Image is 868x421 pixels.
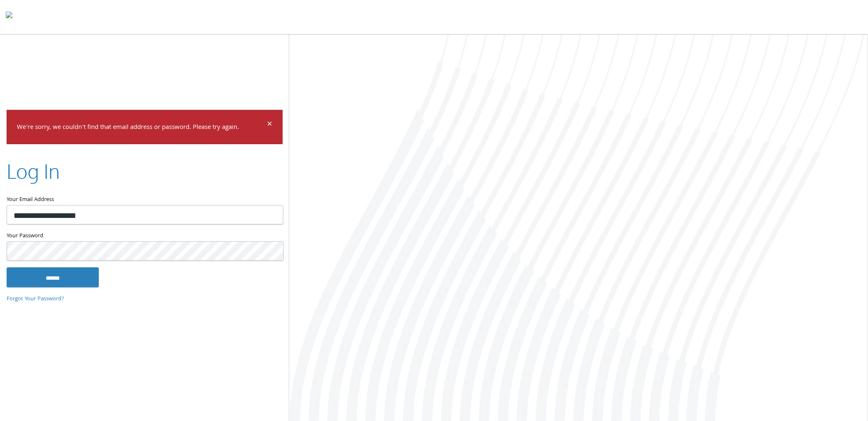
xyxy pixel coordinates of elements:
[7,231,283,241] label: Your Password
[267,120,272,130] button: Dismiss alert
[7,157,60,185] h2: Log In
[6,9,12,25] img: todyl-logo-dark.svg
[7,294,64,303] a: Forgot Your Password?
[267,117,272,133] span: ×
[17,122,266,134] p: We're sorry, we couldn't find that email address or password. Please try again.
